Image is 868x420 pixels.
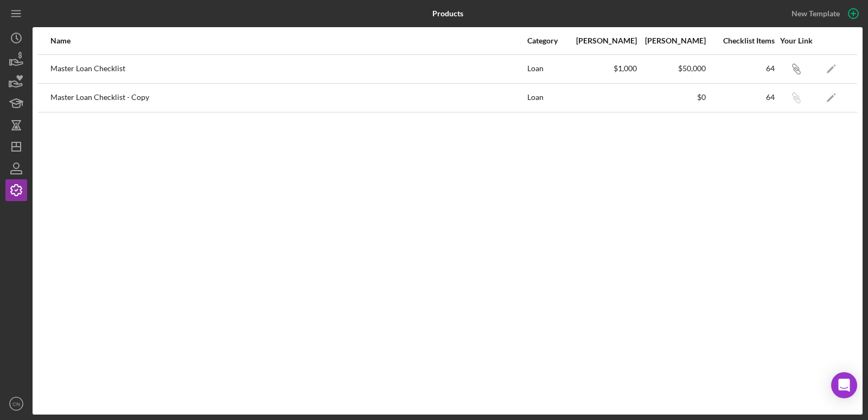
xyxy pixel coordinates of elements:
div: Loan [527,84,568,111]
button: New Template [785,5,863,22]
div: $0 [638,93,706,102]
div: Category [527,36,568,45]
div: $1,000 [569,64,637,73]
div: [PERSON_NAME] [569,36,637,45]
b: Products [432,9,463,18]
div: 64 [707,64,775,73]
div: Your Link [776,36,816,45]
div: Master Loan Checklist [50,55,526,83]
div: Loan [527,55,568,83]
div: 64 [707,93,775,102]
text: CN [12,401,20,407]
button: CN [5,393,27,415]
div: Checklist Items [707,36,775,45]
div: Name [50,36,526,45]
div: [PERSON_NAME] [638,36,706,45]
div: Master Loan Checklist - Copy [50,84,526,111]
div: $50,000 [638,64,706,73]
div: Open Intercom Messenger [831,372,857,398]
div: New Template [792,5,840,22]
